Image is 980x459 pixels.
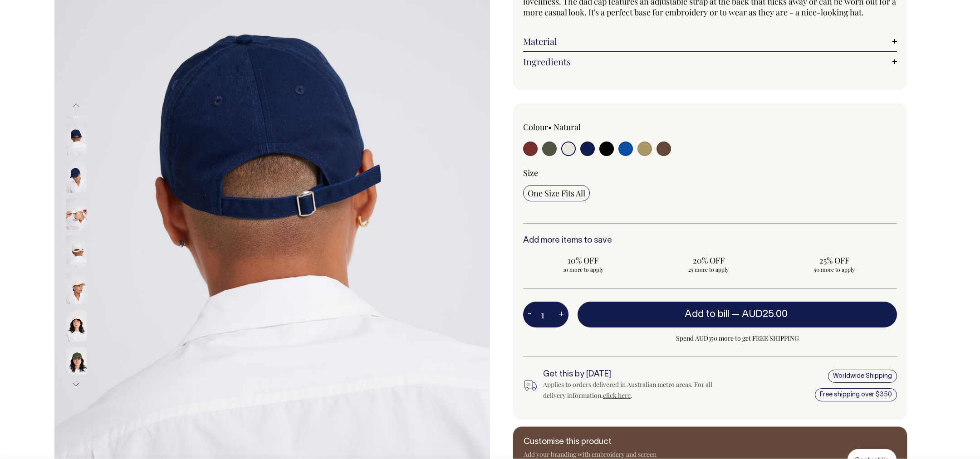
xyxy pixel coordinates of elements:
[653,255,764,266] span: 20% OFF
[603,391,631,400] a: click here
[66,310,87,342] img: natural
[731,310,790,319] span: —
[69,95,83,116] button: Previous
[774,252,894,276] input: 25% OFF 50 more to apply
[523,56,897,67] a: Ingredients
[554,122,581,132] label: Natural
[69,374,83,395] button: Next
[528,266,639,273] span: 10 more to apply
[523,122,673,132] div: Colour
[523,36,897,47] a: Material
[66,161,87,193] img: dark-navy
[742,310,788,319] span: AUD25.00
[653,266,764,273] span: 25 more to apply
[528,188,585,199] span: One Size Fits All
[524,438,669,447] h6: Customise this product
[528,255,639,266] span: 10% OFF
[66,273,87,304] img: natural
[523,167,897,178] div: Size
[523,236,897,245] h6: Add more items to save
[523,306,536,324] button: -
[66,347,87,379] img: olive
[779,255,890,266] span: 25% OFF
[685,310,729,319] span: Add to bill
[523,185,590,201] input: One Size Fits All
[649,252,769,276] input: 20% OFF 25 more to apply
[543,370,727,379] h6: Get this by [DATE]
[578,333,897,344] span: Spend AUD350 more to get FREE SHIPPING
[523,252,643,276] input: 10% OFF 10 more to apply
[548,122,552,132] span: •
[578,302,897,327] button: Add to bill —AUD25.00
[66,235,87,267] img: natural
[66,198,87,230] img: natural
[554,306,568,324] button: +
[779,266,890,273] span: 50 more to apply
[543,379,727,401] div: Applies to orders delivered in Australian metro areas. For all delivery information, .
[66,124,87,156] img: dark-navy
